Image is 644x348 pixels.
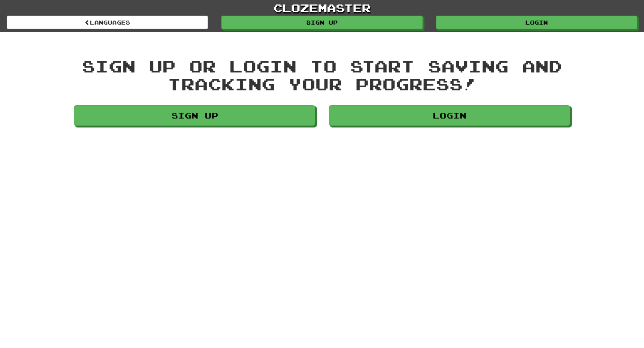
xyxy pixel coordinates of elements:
[74,57,570,93] div: Sign up or login to start saving and tracking your progress!
[221,16,423,29] a: Sign up
[74,105,315,126] a: Sign up
[436,16,637,29] a: Login
[329,105,570,126] a: Login
[7,16,208,29] a: Languages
